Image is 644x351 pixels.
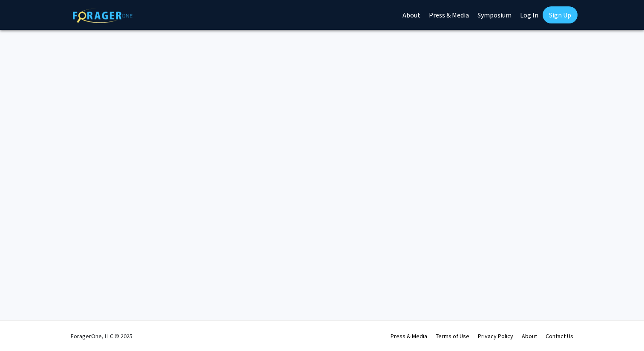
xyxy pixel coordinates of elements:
a: Terms of Use [436,332,469,340]
a: Contact Us [546,332,573,340]
a: Sign Up [543,6,578,23]
a: About [522,332,537,340]
div: ForagerOne, LLC © 2025 [71,321,132,351]
img: ForagerOne Logo [73,8,132,23]
a: Press & Media [391,332,427,340]
a: Privacy Policy [478,332,513,340]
